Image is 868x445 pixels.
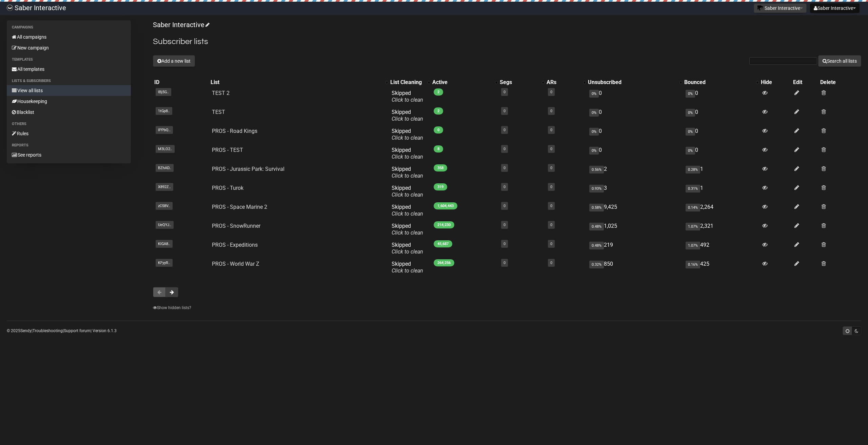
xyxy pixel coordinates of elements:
[820,79,860,86] div: Delete
[550,185,552,189] a: 0
[686,109,695,117] span: 0%
[550,109,552,113] a: 0
[212,109,225,115] a: TEST
[587,258,683,277] td: 850
[587,87,683,106] td: 0
[156,107,172,115] span: 1tGp8..
[504,147,506,151] a: 0
[434,88,443,96] span: 2
[792,78,819,87] th: Edit: No sort applied, sorting is disabled
[392,242,423,255] span: Skipped
[589,185,604,193] span: 0.93%
[434,202,457,209] span: 1,604,443
[156,259,173,267] span: KFyyR..
[212,242,258,248] a: PROS - Expeditions
[156,202,173,210] span: zC58V..
[686,166,700,174] span: 0.28%
[588,79,676,86] div: Unsubscribed
[392,191,423,198] a: Click to clean
[683,258,759,277] td: 425
[156,221,174,229] span: UeQYJ..
[683,78,759,87] th: Bounced: No sort applied, activate to apply an ascending sort
[547,79,580,86] div: ARs
[434,183,447,190] span: 319
[153,305,191,310] a: Show hidden lists?
[7,32,131,42] a: All campaigns
[759,78,792,87] th: Hide: No sort applied, sorting is disabled
[390,79,424,86] div: List Cleaning
[7,5,13,11] img: ec1bccd4d48495f5e7d53d9a520ba7e5
[434,164,447,171] span: 358
[683,106,759,125] td: 0
[211,79,382,86] div: List
[212,223,260,229] a: PROS - SnowRunner
[7,107,131,118] a: Blacklist
[587,106,683,125] td: 0
[392,173,423,179] a: Click to clean
[757,5,763,11] img: 1.png
[587,144,683,163] td: 0
[156,126,173,134] span: lPPbQ..
[392,267,423,274] a: Click to clean
[209,78,389,87] th: List: No sort applied, activate to apply an ascending sort
[156,164,174,172] span: BZhAD..
[819,78,861,87] th: Delete: No sort applied, sorting is disabled
[212,185,243,191] a: PROS - Turok
[392,116,423,122] a: Click to clean
[550,128,552,132] a: 0
[212,166,284,172] a: PROS - Jurassic Park: Survival
[587,182,683,201] td: 3
[504,261,506,265] a: 0
[504,185,506,189] a: 0
[7,77,131,85] li: Lists & subscribers
[550,90,552,94] a: 0
[498,78,545,87] th: Segs: No sort applied, activate to apply an ascending sort
[212,128,257,134] a: PROS - Road Kings
[589,223,604,230] span: 0.48%
[587,125,683,144] td: 0
[434,259,454,266] span: 264,256
[587,163,683,182] td: 2
[434,145,443,153] span: 8
[550,204,552,208] a: 0
[589,147,599,155] span: 0%
[156,183,173,191] span: X892Z..
[7,42,131,53] a: New campaign
[20,328,32,333] a: Sendy
[587,78,683,87] th: Unsubscribed: No sort applied, activate to apply an ascending sort
[683,163,759,182] td: 1
[810,3,860,13] button: Saber Interactive
[434,240,452,247] span: 45,687
[156,88,171,96] span: lBj5G..
[686,242,700,249] span: 1.07%
[392,154,423,160] a: Click to clean
[504,166,506,170] a: 0
[212,147,243,153] a: PROS - TEST
[392,147,423,160] span: Skipped
[7,141,131,149] li: Reports
[589,261,604,268] span: 0.32%
[686,185,700,193] span: 0.31%
[153,55,195,67] button: Add a new list
[500,79,538,86] div: Segs
[683,87,759,106] td: 0
[686,204,700,211] span: 0.14%
[212,261,259,267] a: PROS - World War Z
[392,135,423,141] a: Click to clean
[683,144,759,163] td: 0
[550,223,552,227] a: 0
[153,78,209,87] th: ID: No sort applied, sorting is disabled
[392,261,423,274] span: Skipped
[504,223,506,227] a: 0
[686,261,700,268] span: 0.16%
[432,79,491,86] div: Active
[686,90,695,98] span: 0%
[683,239,759,258] td: 492
[392,204,423,217] span: Skipped
[686,147,695,155] span: 0%
[392,185,423,198] span: Skipped
[64,328,91,333] a: Support forum
[686,223,700,230] span: 1.07%
[153,21,209,29] a: Saber Interactive
[154,79,208,86] div: ID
